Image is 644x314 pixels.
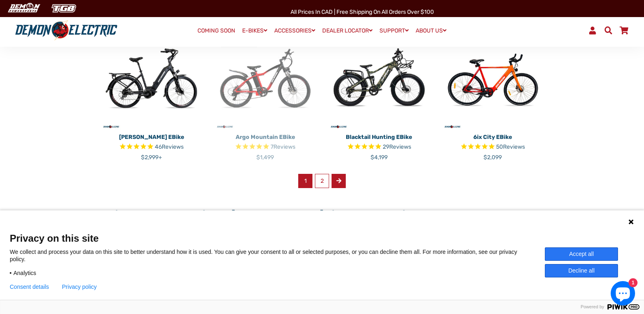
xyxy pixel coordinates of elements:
img: TGB Canada [47,2,80,15]
a: 2 [315,174,329,188]
a: SUPPORT [377,25,412,37]
p: We collect and process your data on this site to better understand how it is used. You can give y... [10,248,545,263]
span: Rated 4.6 out of 5 stars 46 reviews [101,143,202,152]
span: Reviews [273,143,295,150]
a: 6ix City eBike Rated 4.8 out of 5 stars 50 reviews $2,099 [442,130,544,162]
img: Demon Electric logo [12,20,120,41]
span: 1 [298,174,312,188]
p: Argo Mountain eBike [215,133,316,141]
a: [PERSON_NAME] eBike Rated 4.6 out of 5 stars 46 reviews $2,999+ [101,130,202,162]
span: $2,999+ [141,154,162,161]
span: All Prices in CAD | Free shipping on all orders over $100 [291,9,434,15]
a: Argo Mountain eBike Rated 4.9 out of 5 stars 7 reviews $1,499 [215,130,316,162]
span: Analytics [13,269,36,277]
a: Argo Mountain eBike - Demon Electric Sold Out [215,28,316,130]
span: $1,499 [256,154,274,161]
a: ABOUT US [413,25,449,37]
img: Tronio Commuter eBike - Demon Electric [101,28,202,130]
img: Blacktail Hunting eBike - Demon Electric [328,28,430,130]
img: Argo Mountain eBike - Demon Electric [215,28,316,130]
span: Powered by [577,304,607,310]
inbox-online-store-chat: Shopify online store chat [608,281,637,308]
span: 50 reviews [496,143,525,150]
button: Consent details [10,284,49,290]
button: Accept all [545,247,618,261]
span: $4,199 [371,154,388,161]
span: Rated 4.9 out of 5 stars 7 reviews [215,143,316,152]
button: Decline all [545,264,618,277]
span: Privacy on this site [10,232,634,244]
p: [PERSON_NAME] eBike [101,133,202,141]
span: Rated 4.8 out of 5 stars 50 reviews [442,143,544,152]
p: Blacktail Hunting eBike [328,133,430,141]
img: Demon Electric [4,2,43,15]
span: Reviews [389,143,411,150]
a: DEALER LOCATOR [319,25,375,37]
span: 7 reviews [271,143,295,150]
p: 6ix City eBike [442,133,544,141]
img: 6ix City eBike - Demon Electric [442,28,544,130]
a: Blacktail Hunting eBike Rated 4.7 out of 5 stars 29 reviews $4,199 [328,130,430,162]
span: $2,099 [484,154,502,161]
span: Reviews [503,143,525,150]
span: Rated 4.7 out of 5 stars 29 reviews [328,143,430,152]
a: E-BIKES [239,25,270,37]
h2: Discover the Best E-Bikes in [GEOGRAPHIC_DATA] with Demon Electric [109,208,534,219]
a: Privacy policy [62,284,97,290]
a: COMING SOON [195,25,238,37]
span: Reviews [162,143,184,150]
span: 29 reviews [383,143,411,150]
span: 46 reviews [155,143,184,150]
a: ACCESSORIES [271,25,318,37]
